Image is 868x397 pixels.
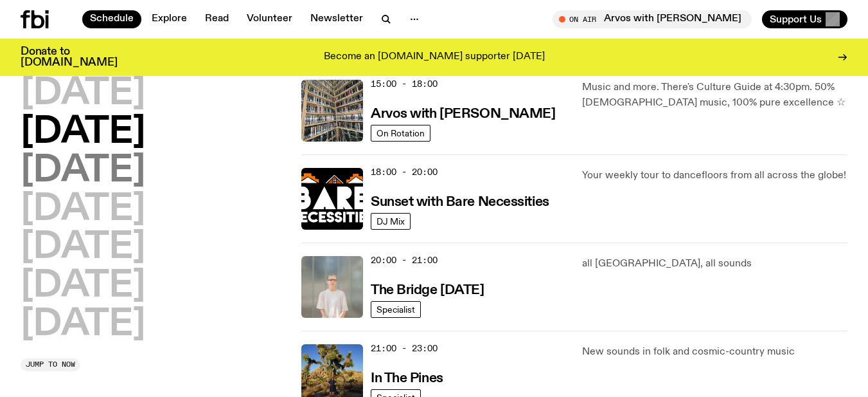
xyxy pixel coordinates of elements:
[371,78,438,90] span: 15:00 - 18:00
[371,107,555,121] h3: Arvos with [PERSON_NAME]
[21,76,145,112] button: [DATE]
[197,10,236,28] a: Read
[371,196,549,209] h3: Sunset with Bare Necessities
[371,213,411,230] a: DJ Mix
[371,105,555,121] a: Arvos with [PERSON_NAME]
[582,168,847,183] p: Your weekly tour to dancefloors from all across the globe!
[21,358,80,371] button: Jump to now
[371,301,421,318] a: Specialist
[21,46,118,68] h3: Donate to [DOMAIN_NAME]
[371,125,430,142] a: On Rotation
[371,372,443,385] h3: In The Pines
[371,342,438,355] span: 21:00 - 23:00
[371,193,549,209] a: Sunset with Bare Necessities
[239,10,300,28] a: Volunteer
[21,307,145,343] button: [DATE]
[762,10,847,28] button: Support Us
[301,256,363,318] img: Mara stands in front of a frosted glass wall wearing a cream coloured t-shirt and black glasses. ...
[21,153,145,189] button: [DATE]
[567,14,745,24] span: Tune in live
[582,256,847,272] p: all [GEOGRAPHIC_DATA], all sounds
[82,10,141,28] a: Schedule
[301,168,363,230] img: Bare Necessities
[582,80,847,111] p: Music and more. There's Culture Guide at 4:30pm. 50% [DEMOGRAPHIC_DATA] music, 100% pure excellen...
[21,192,145,228] button: [DATE]
[371,369,443,385] a: In The Pines
[26,361,75,368] span: Jump to now
[553,10,752,28] button: On AirArvos with [PERSON_NAME]
[371,254,438,266] span: 20:00 - 21:00
[21,268,145,304] button: [DATE]
[144,10,195,28] a: Explore
[376,128,425,138] span: On Rotation
[371,281,484,297] a: The Bridge [DATE]
[582,344,847,360] p: New sounds in folk and cosmic-country music
[324,51,545,63] p: Become an [DOMAIN_NAME] supporter [DATE]
[21,115,145,151] button: [DATE]
[770,14,822,25] span: Support Us
[303,10,371,28] a: Newsletter
[376,304,415,314] span: Specialist
[371,166,438,178] span: 18:00 - 20:00
[301,80,363,142] img: A corner shot of the fbi music library
[371,284,484,297] h3: The Bridge [DATE]
[376,216,405,226] span: DJ Mix
[21,230,145,266] button: [DATE]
